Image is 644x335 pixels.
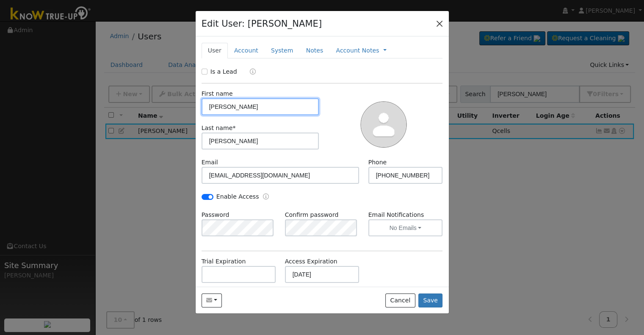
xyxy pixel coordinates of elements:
[232,125,235,131] span: Required
[385,293,415,308] button: Cancel
[202,69,207,75] input: Is a Lead
[216,192,259,201] label: Enable Access
[368,158,387,167] label: Phone
[202,43,228,58] a: User
[210,67,237,76] label: Is a Lead
[202,293,222,308] button: bflymaiden@aol.com
[299,43,329,58] a: Notes
[202,124,236,133] label: Last name
[263,192,269,202] a: Enable Access
[336,46,379,55] a: Account Notes
[285,257,337,266] label: Access Expiration
[285,210,339,219] label: Confirm password
[265,43,300,58] a: System
[202,257,246,266] label: Trial Expiration
[202,210,229,219] label: Password
[368,219,443,236] button: No Emails
[368,210,443,219] label: Email Notifications
[418,293,443,308] button: Save
[202,158,218,167] label: Email
[243,67,256,77] a: Lead
[202,89,233,98] label: First name
[228,43,265,58] a: Account
[202,17,322,30] h4: Edit User: [PERSON_NAME]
